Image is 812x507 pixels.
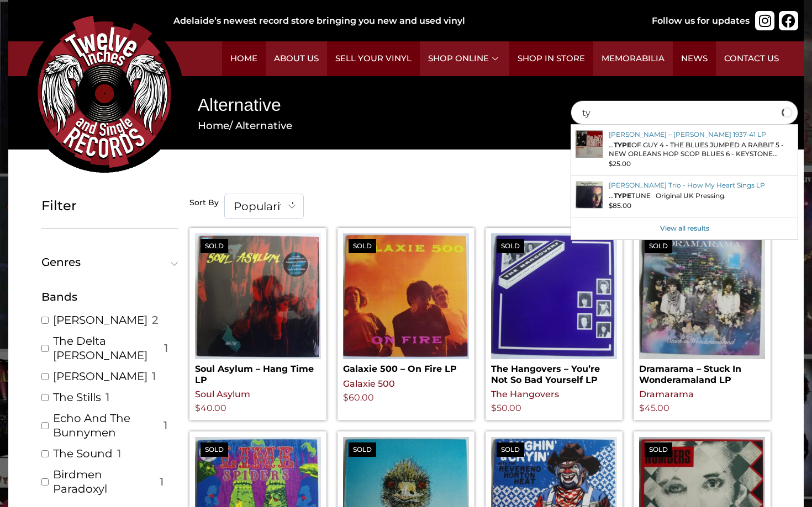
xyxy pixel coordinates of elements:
span: $ [491,403,497,413]
a: The Stills [53,390,101,404]
a: SoldDramarama – Stuck In Wonderamaland LP [639,233,765,385]
a: Dramarama [639,389,694,399]
span: 1 [160,474,164,489]
span: Sold [349,239,376,253]
a: Soul Asylum [195,389,250,399]
span: 1 [106,390,109,404]
span: 1 [164,418,167,433]
a: Home [222,41,266,76]
span: Sold [349,442,376,457]
a: Galaxie 500 [343,378,395,389]
a: [PERSON_NAME] [53,369,147,383]
span: Sold [645,442,672,457]
span: $ [639,403,645,413]
a: Shop Online [420,41,509,76]
span: $ [343,392,349,403]
a: News [673,41,716,76]
a: The Hangovers [491,389,559,399]
span: 1 [117,446,121,461]
bdi: 60.00 [343,392,374,403]
bdi: 40.00 [195,403,226,413]
a: The Delta [PERSON_NAME] [53,334,160,362]
span: $ [195,403,201,413]
a: Sell Your Vinyl [327,41,420,76]
a: SoldThe Hangovers – You’re Not So Bad Yourself LP [491,233,617,385]
span: Popularity [225,194,303,218]
a: Memorabilia [593,41,673,76]
h2: The Hangovers – You’re Not So Bad Yourself LP [491,359,617,385]
h1: Alternative [198,93,537,118]
div: Bands [41,289,178,305]
nav: Breadcrumb [198,118,537,134]
span: Genres [41,257,173,268]
bdi: 50.00 [491,403,521,413]
span: 1 [164,341,168,355]
a: Birdmen Paradoxyl [53,467,155,496]
span: Popularity [224,194,304,219]
span: Sold [645,239,672,253]
a: [PERSON_NAME] [53,313,147,327]
div: Adelaide’s newest record store bringing you new and used vinyl [173,14,616,28]
a: View all results [571,217,798,239]
h2: Dramarama – Stuck In Wonderamaland LP [639,359,765,385]
button: Genres [41,257,178,268]
img: Soul Asylum – Hang Time LP [195,233,321,359]
span: 1 [152,369,156,383]
a: Home [198,119,229,132]
input: Search [571,100,798,125]
a: About Us [266,41,327,76]
span: Sold [497,239,524,253]
a: SoldGalaxie 500 – On Fire LP [343,233,469,374]
img: The Hangovers – You're Not So Bad Yourself LP [491,233,617,359]
span: Sold [201,239,228,253]
span: Sold [497,442,524,457]
a: Shop in Store [509,41,593,76]
h5: Filter [41,198,178,214]
bdi: 45.00 [639,403,669,413]
a: SoldSoul Asylum – Hang Time LP [195,233,321,385]
span: 2 [152,313,158,327]
a: Contact Us [716,41,787,76]
div: Follow us for updates [652,14,750,28]
h2: Galaxie 500 – On Fire LP [343,359,469,374]
h5: Sort By [189,198,219,208]
span: Sold [201,442,228,457]
a: Echo And The Bunnymen [53,411,159,440]
a: The Sound [53,446,113,461]
img: Dramarama – Stuck In Wonderamaland LP [639,233,765,359]
h2: Soul Asylum – Hang Time LP [195,359,321,385]
img: Galaxie 500 – On Fire LP [343,233,469,359]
